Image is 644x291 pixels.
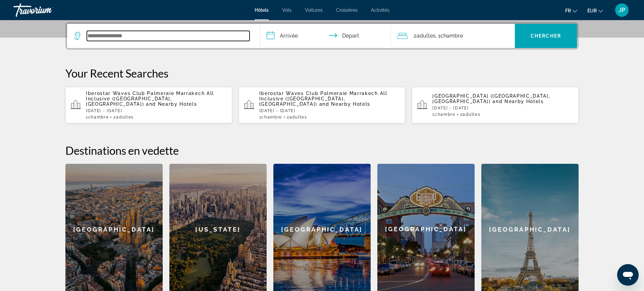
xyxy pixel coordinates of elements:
span: 2 [414,31,436,41]
span: 1 [86,115,109,119]
button: Travelers: 2 adults, 0 children [391,24,515,48]
span: Chercher [531,33,561,39]
a: Hôtels [255,7,269,13]
span: Adultes [463,112,480,117]
span: 2 [287,115,307,119]
a: Croisières [336,7,358,13]
span: and Nearby Hotels [319,101,371,107]
button: Iberostar Waves Club Palmeraie Marrakech All Inclusive ([GEOGRAPHIC_DATA], [GEOGRAPHIC_DATA]) and... [65,87,232,124]
span: Iberostar Waves Club Palmeraie Marrakech All Inclusive ([GEOGRAPHIC_DATA], [GEOGRAPHIC_DATA]) [86,91,214,107]
span: [GEOGRAPHIC_DATA] ([GEOGRAPHIC_DATA], [GEOGRAPHIC_DATA]) [432,93,550,104]
h2: Destinations en vedette [65,144,579,157]
span: , 1 [436,31,463,41]
p: [DATE] - [DATE] [86,108,227,113]
span: fr [565,8,571,13]
button: Change language [565,6,577,15]
a: Voitures [305,7,323,13]
iframe: Bouton de lancement de la fenêtre de messagerie [617,264,639,286]
button: Chercher [515,24,577,48]
span: Adultes [417,33,436,39]
a: Vols [282,7,291,13]
a: Activités [371,7,389,13]
span: and Nearby Hotels [492,99,544,104]
span: Chambre [435,112,455,117]
div: Search widget [67,24,577,48]
span: Chambre [261,115,282,119]
span: Iberostar Waves Club Palmeraie Marrakech All Inclusive ([GEOGRAPHIC_DATA], [GEOGRAPHIC_DATA]) [259,91,387,107]
span: Adultes [116,115,134,119]
button: Iberostar Waves Club Palmeraie Marrakech All Inclusive ([GEOGRAPHIC_DATA], [GEOGRAPHIC_DATA]) and... [239,87,406,124]
span: 2 [113,115,133,119]
span: Adultes [289,115,307,119]
a: Travorium [13,1,80,19]
p: [DATE] - [DATE] [259,108,400,113]
span: EUR [587,8,597,13]
span: Chambre [440,33,463,39]
button: User Menu [613,3,631,17]
p: [DATE] - [DATE] [432,106,573,110]
span: and Nearby Hotels [146,101,197,107]
button: [GEOGRAPHIC_DATA] ([GEOGRAPHIC_DATA], [GEOGRAPHIC_DATA]) and Nearby Hotels[DATE] - [DATE]1Chambre... [412,87,579,124]
p: Your Recent Searches [65,66,579,80]
button: Check in and out dates [260,24,391,48]
span: JP [619,7,625,13]
span: Chambre [88,115,109,119]
button: Change currency [587,6,603,15]
span: 1 [259,115,282,119]
span: 1 [432,112,455,117]
span: 2 [460,112,480,117]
